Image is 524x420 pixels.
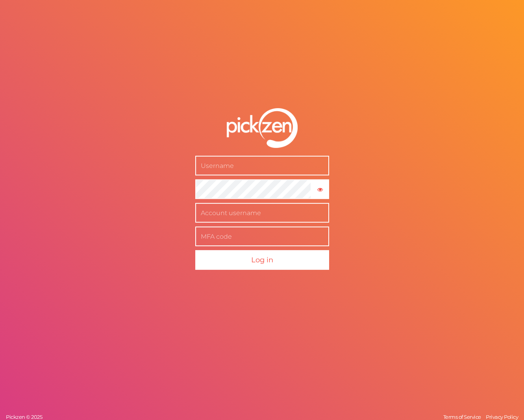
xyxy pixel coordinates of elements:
[4,414,44,420] a: Pickzen © 2025
[443,414,481,420] span: Terms of Service
[484,414,520,420] a: Privacy Policy
[227,108,298,148] img: pz-logo-white.png
[195,203,329,223] input: Account username
[195,156,329,176] input: Username
[251,256,273,265] span: Log in
[441,414,483,420] a: Terms of Service
[195,251,329,270] button: Log in
[195,227,329,247] input: MFA code
[486,414,518,420] span: Privacy Policy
